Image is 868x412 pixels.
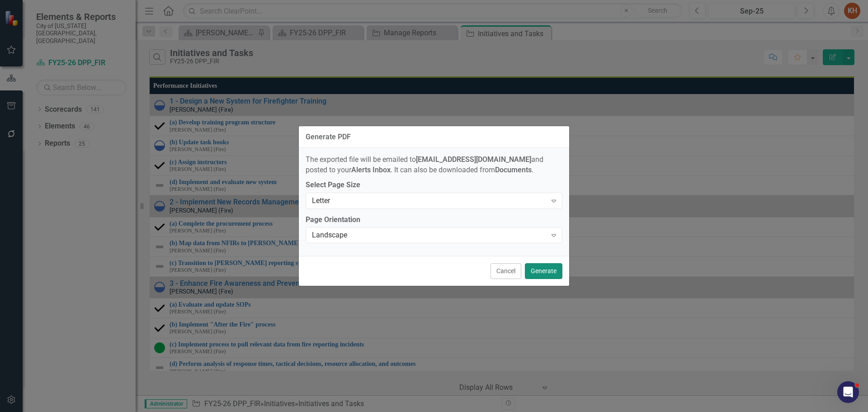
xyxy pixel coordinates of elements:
[306,180,562,190] label: Select Page Size
[306,155,543,174] span: The exported file will be emailed to and posted to your . It can also be downloaded from .
[416,155,531,164] strong: [EMAIL_ADDRESS][DOMAIN_NAME]
[312,230,547,241] div: Landscape
[312,195,547,206] div: Letter
[306,133,351,141] div: Generate PDF
[525,263,562,279] button: Generate
[837,381,859,403] iframe: Intercom live chat
[306,215,562,225] label: Page Orientation
[491,263,521,279] button: Cancel
[495,166,532,174] strong: Documents
[351,166,391,174] strong: Alerts Inbox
